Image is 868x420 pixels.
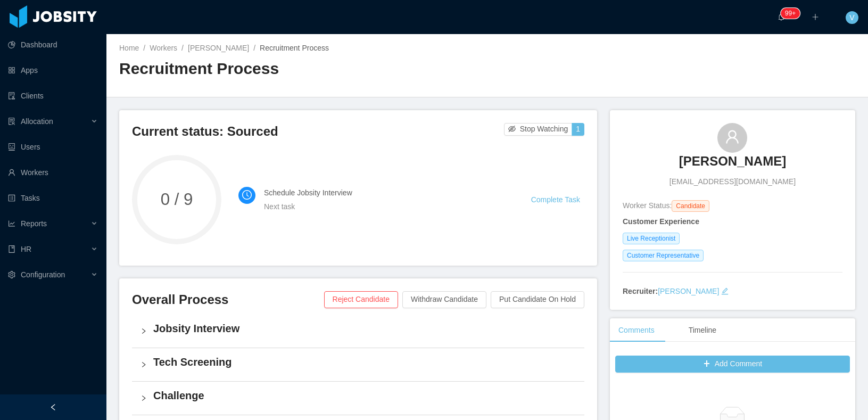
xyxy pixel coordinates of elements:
[132,291,324,308] h3: Overall Process
[260,44,329,52] span: Recruitment Process
[119,58,487,80] h2: Recruitment Process
[623,250,704,261] span: Customer Representative
[721,287,729,295] i: icon: edit
[8,187,98,209] a: icon: profileTasks
[21,245,31,253] span: HR
[669,176,796,187] span: [EMAIL_ADDRESS][DOMAIN_NAME]
[132,348,584,381] div: icon: rightTech Screening
[623,287,658,295] strong: Recruiter:
[623,201,672,210] span: Worker Status:
[119,44,139,52] a: Home
[610,318,663,342] div: Comments
[8,271,15,278] i: icon: setting
[615,356,850,373] button: icon: plusAdd Comment
[8,118,15,125] i: icon: solution
[153,321,576,336] h4: Jobsity Interview
[132,191,221,208] span: 0 / 9
[264,187,506,199] h4: Schedule Jobsity Interview
[504,123,573,136] button: icon: eye-invisibleStop Watching
[140,361,147,368] i: icon: right
[725,129,740,144] i: icon: user
[658,287,719,295] a: [PERSON_NAME]
[572,123,584,136] button: 1
[140,328,147,334] i: icon: right
[679,153,786,170] h3: [PERSON_NAME]
[150,44,177,52] a: Workers
[402,291,486,308] button: Withdraw Candidate
[253,44,255,52] span: /
[781,8,800,19] sup: 255
[623,217,699,226] strong: Customer Experience
[679,153,786,176] a: [PERSON_NAME]
[324,291,398,308] button: Reject Candidate
[264,201,506,212] div: Next task
[21,270,65,279] span: Configuration
[672,200,709,212] span: Candidate
[132,315,584,348] div: icon: rightJobsity Interview
[181,44,184,52] span: /
[491,291,584,308] button: Put Candidate On Hold
[140,395,147,401] i: icon: right
[8,34,98,55] a: icon: pie-chartDashboard
[849,11,854,24] span: V
[132,382,584,415] div: icon: rightChallenge
[21,117,53,126] span: Allocation
[778,13,785,21] i: icon: bell
[188,44,249,52] a: [PERSON_NAME]
[8,136,98,158] a: icon: robotUsers
[8,60,98,81] a: icon: appstoreApps
[242,190,252,200] i: icon: clock-circle
[153,355,576,369] h4: Tech Screening
[680,318,725,342] div: Timeline
[8,162,98,183] a: icon: userWorkers
[812,13,819,21] i: icon: plus
[132,123,504,140] h3: Current status: Sourced
[8,220,15,227] i: icon: line-chart
[21,219,47,228] span: Reports
[531,195,580,204] a: Complete Task
[8,245,15,253] i: icon: book
[143,44,145,52] span: /
[8,85,98,106] a: icon: auditClients
[623,233,680,244] span: Live Receptionist
[153,388,576,403] h4: Challenge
